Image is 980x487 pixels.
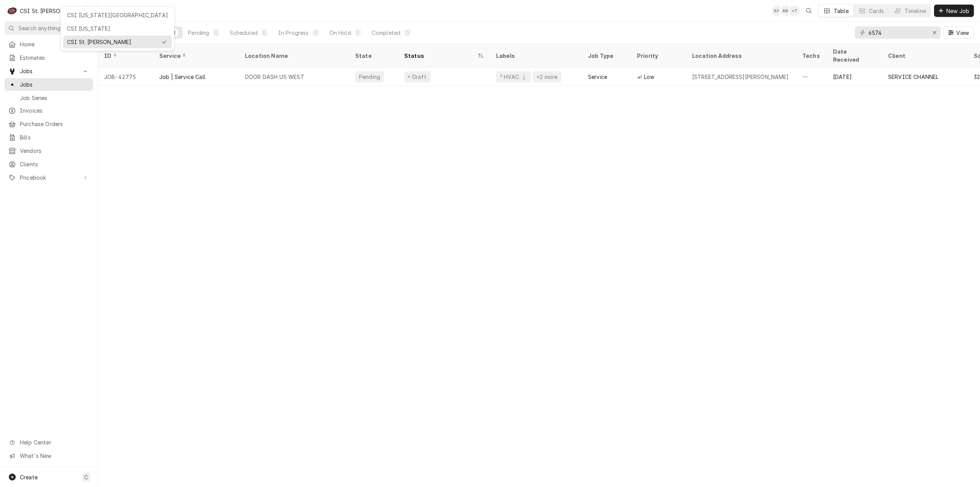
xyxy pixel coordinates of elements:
[67,38,157,46] div: CSI St. [PERSON_NAME]
[5,78,93,91] a: Go to Jobs
[20,94,89,102] span: Job Series
[20,80,89,89] span: Jobs
[67,25,168,33] div: CSI [US_STATE]
[5,92,93,104] a: Go to Job Series
[67,11,168,19] div: CSI [US_STATE][GEOGRAPHIC_DATA]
